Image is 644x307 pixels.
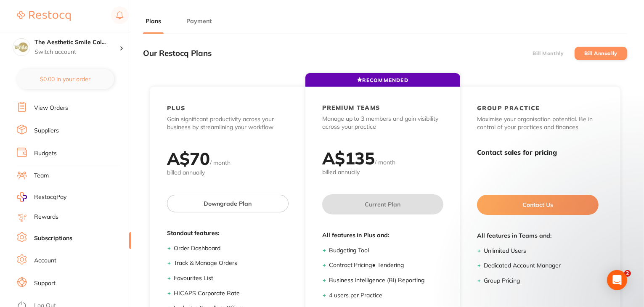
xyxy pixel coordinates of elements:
h2: PLUS [167,104,186,112]
span: / month [210,159,231,167]
img: The Aesthetic Smile Collective [13,39,30,56]
span: 2 [624,270,631,277]
h3: Contact sales for pricing [477,148,599,156]
div: Open Intercom Messenger [607,270,627,290]
button: Contact Us [477,195,599,215]
h2: PREMIUM TEAMS [322,104,380,111]
button: Plans [143,17,164,25]
li: Order Dashboard [174,244,289,253]
h3: Our Restocq Plans [143,49,212,58]
h2: GROUP PRACTICE [477,104,540,112]
a: Suppliers [34,127,59,135]
li: HICAPS Corporate Rate [174,289,289,298]
span: billed annually [167,169,289,177]
button: Downgrade Plan [167,195,289,212]
a: Account [34,257,56,265]
li: Unlimited Users [484,247,599,255]
p: Switch account [34,48,119,56]
button: Payment [184,17,214,25]
span: billed annually [322,168,444,177]
span: / month [375,159,396,166]
a: View Orders [34,104,68,112]
label: Bill Monthly [533,50,564,56]
button: Current Plan [322,194,444,214]
img: RestocqPay [17,192,27,202]
p: Manage up to 3 members and gain visibility across your practice [322,115,444,131]
span: All features in Teams and: [477,232,599,240]
a: Support [34,279,56,288]
label: Bill Annually [584,50,617,56]
p: Maximise your organisation potential. Be in control of your practices and finances [477,115,599,132]
span: RestocqPay [34,193,66,201]
button: $0.00 in your order [17,69,114,89]
p: Gain significant productivity across your business by streamlining your workflow [167,115,289,132]
li: 4 users per Practice [329,291,444,300]
span: RECOMMENDED [357,77,408,83]
li: Business Intelligence (BI) Reporting [329,276,444,285]
a: Subscriptions [34,234,72,243]
li: Dedicated Account Manager [484,262,599,270]
a: Rewards [34,213,58,221]
h4: The Aesthetic Smile Collective [34,38,119,47]
h2: A$ 135 [322,148,375,169]
span: Standout features: [167,229,289,238]
a: Team [34,172,49,180]
a: RestocqPay [17,192,66,202]
li: Group Pricing [484,277,599,285]
h2: A$ 70 [167,148,210,169]
a: Budgets [34,149,57,158]
li: Budgeting Tool [329,246,444,255]
li: Contract Pricing ● Tendering [329,261,444,270]
li: Favourites List [174,274,289,283]
span: All features in Plus and: [322,231,444,240]
a: Restocq Logo [17,6,71,26]
li: Track & Manage Orders [174,259,289,267]
img: Restocq Logo [17,11,71,21]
